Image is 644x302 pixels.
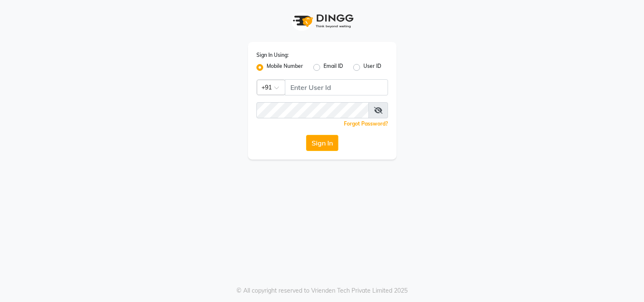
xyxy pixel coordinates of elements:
[344,120,388,127] a: Forgot Password?
[306,135,338,151] button: Sign In
[288,8,356,34] img: logo1.svg
[256,102,369,118] input: Username
[323,62,343,73] label: Email ID
[267,62,303,73] label: Mobile Number
[363,62,381,73] label: User ID
[285,79,388,95] input: Username
[256,51,289,59] label: Sign In Using:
